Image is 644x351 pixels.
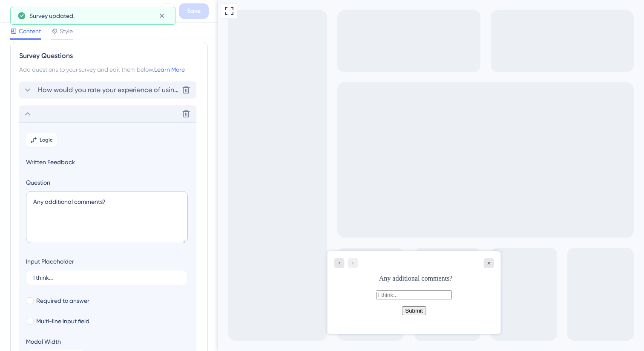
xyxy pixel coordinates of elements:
div: Modal Width [26,336,86,347]
button: Logic [26,133,57,147]
div: Survey Questions [19,51,199,61]
span: Style [60,26,73,36]
div: Add questions to your survey and edit them below. [19,64,199,75]
span: Logic [40,136,53,143]
div: Media in Grid - Feedback [27,5,157,17]
span: Content [19,26,41,36]
a: Learn More [154,66,185,73]
span: Multi-line input field [36,316,89,326]
span: Save [187,6,201,16]
input: Type a placeholder [33,275,181,281]
div: Input Placeholder [26,256,74,267]
button: Save [179,3,209,19]
label: Question [26,177,190,188]
span: Written Feedback [26,157,190,167]
span: How would you rate your experience of using Personalized media in grid feature (1-10)? [38,85,178,95]
iframe: UserGuiding Survey [109,251,283,334]
span: Required to answer [36,296,89,306]
textarea: Any additional comments? [26,191,188,243]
